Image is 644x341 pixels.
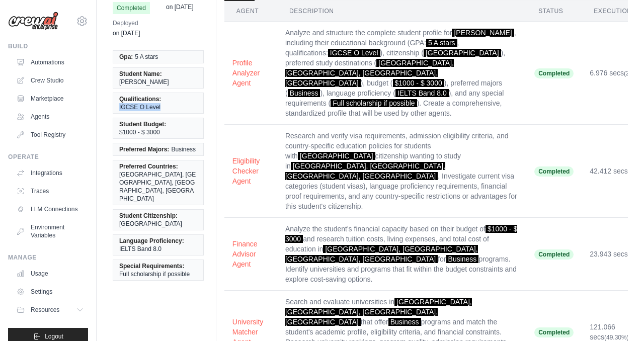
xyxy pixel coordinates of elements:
button: Finance Advisor Agent [232,239,269,269]
div: Operate [8,153,88,161]
span: IELTS Band 8.0 [119,245,162,253]
span: 5 A stars [135,53,158,61]
span: Completed [534,327,574,337]
span: IGCSE O Level [119,103,160,111]
span: IGCSE O Level [328,49,380,57]
th: Agent [224,1,277,22]
span: [GEOGRAPHIC_DATA], [GEOGRAPHIC_DATA], [GEOGRAPHIC_DATA], [GEOGRAPHIC_DATA] [285,298,472,326]
th: Status [526,1,582,22]
span: [GEOGRAPHIC_DATA] [298,152,375,160]
span: IELTS Band 8.0 [395,89,449,97]
span: Preferred Countries: [119,162,178,170]
span: Full scholarship if possible [331,99,417,107]
button: Resources [12,302,88,318]
time: August 25, 2025 at 20:56 IT [113,30,140,37]
span: [GEOGRAPHIC_DATA], [GEOGRAPHIC_DATA], [GEOGRAPHIC_DATA], [GEOGRAPHIC_DATA] [285,162,445,180]
div: Manage [8,253,88,262]
a: Environment Variables [12,219,88,243]
button: Eligibility Checker Agent [232,156,269,186]
td: Research and verify visa requirements, admission eligibility criteria, and country-specific educa... [277,125,526,218]
img: Logo [8,12,58,31]
span: Resources [31,306,59,314]
a: Marketplace [12,91,88,107]
div: Build [8,42,88,50]
span: Special Requirements: [119,262,184,270]
span: Qualifications: [119,95,161,103]
a: LLM Connections [12,201,88,217]
span: Completed [534,166,574,177]
span: Business [288,89,320,97]
span: Business [171,145,196,153]
iframe: Chat Widget [594,293,644,341]
span: [GEOGRAPHIC_DATA], [GEOGRAPHIC_DATA], [GEOGRAPHIC_DATA], [GEOGRAPHIC_DATA] [119,170,197,203]
span: $1000 - $ 3000 [119,128,160,136]
span: Gpa: [119,53,133,61]
span: Completed [113,2,150,14]
span: Completed [534,68,574,78]
span: Language Proficiency: [119,237,184,245]
span: [GEOGRAPHIC_DATA], [GEOGRAPHIC_DATA], [GEOGRAPHIC_DATA], [GEOGRAPHIC_DATA] [285,245,478,263]
a: Crew Studio [12,72,88,89]
button: Profile Analyzer Agent [232,58,269,88]
a: Integrations [12,165,88,181]
span: Deployed [113,18,140,28]
span: [GEOGRAPHIC_DATA] [424,49,501,57]
span: [GEOGRAPHIC_DATA], [GEOGRAPHIC_DATA], [GEOGRAPHIC_DATA], [GEOGRAPHIC_DATA] [285,59,454,87]
span: $1000 - $ 3000 [393,79,444,87]
span: Preferred Majors: [119,145,169,153]
span: Logout [45,332,63,340]
a: Settings [12,284,88,300]
span: [PERSON_NAME] [119,78,169,86]
span: Business [388,318,421,326]
span: [GEOGRAPHIC_DATA] [119,220,182,228]
span: Completed [534,249,574,260]
td: Analyze and structure the complete student profile for , including their educational background (... [277,22,526,125]
a: Agents [12,109,88,125]
span: Student Citizenship: [119,212,178,220]
span: Full scholarship if possible [119,270,190,278]
a: Usage [12,266,88,282]
span: Student Budget: [119,120,166,128]
a: Traces [12,183,88,199]
th: Description [277,1,526,22]
td: Analyze the student's financial capacity based on their budget of and research tuition costs, liv... [277,218,526,291]
span: [PERSON_NAME] [452,29,514,37]
time: August 26, 2025 at 01:07 IT [166,4,193,11]
span: Business [446,255,479,263]
span: 5 A stars [426,39,457,47]
span: Student Name: [119,70,162,78]
a: Tool Registry [12,127,88,143]
a: Automations [12,54,88,70]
